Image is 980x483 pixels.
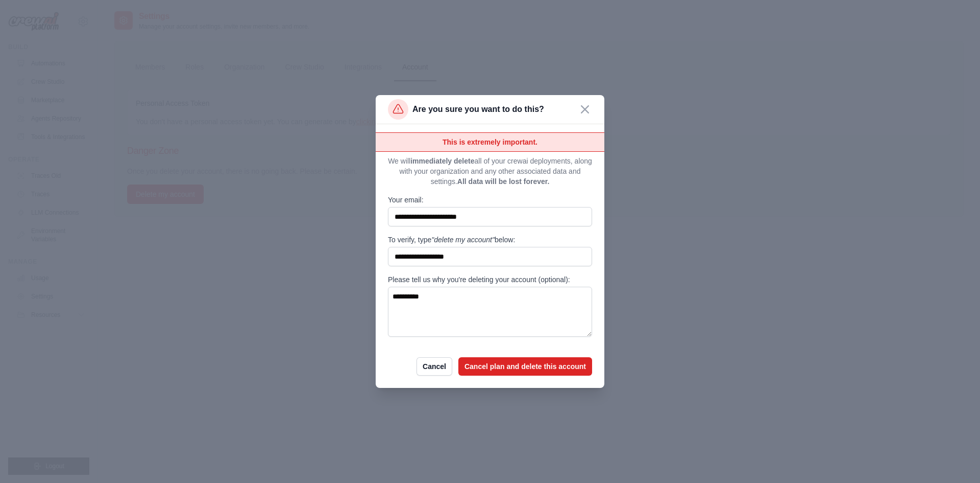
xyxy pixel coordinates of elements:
span: All data will be lost forever. [457,177,550,186]
p: We will all of your crewai deployments, along with your organization and any other associated dat... [388,156,592,187]
p: This is extremely important. [388,133,592,151]
p: Are you sure you want to do this? [412,103,544,116]
span: immediately delete [410,157,474,165]
label: Your email: [388,195,592,205]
